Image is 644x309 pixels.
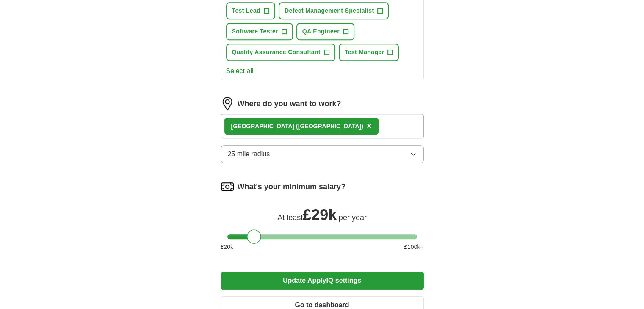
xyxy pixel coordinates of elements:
span: 25 mile radius [228,149,270,159]
button: Defect Management Specialist [279,2,389,19]
span: per year [339,213,367,222]
button: 25 mile radius [221,145,424,163]
button: Update ApplyIQ settings [221,272,424,290]
span: £ 29k [303,206,337,223]
span: At least [277,213,303,222]
span: QA Engineer [302,27,340,36]
button: QA Engineer [296,23,354,40]
span: × [367,121,372,130]
img: salary.png [221,180,234,193]
span: Defect Management Specialist [285,6,374,15]
span: Test Lead [232,6,260,15]
label: What's your minimum salary? [238,181,345,193]
button: × [367,120,372,132]
span: Quality Assurance Consultant [232,48,321,57]
span: £ 100 k+ [404,243,423,251]
span: Software Tester [232,27,278,36]
span: Test Manager [345,48,384,57]
button: Quality Assurance Consultant [226,44,335,61]
span: £ 20 k [221,243,233,251]
button: Test Lead [226,2,275,19]
strong: [GEOGRAPHIC_DATA] [231,123,295,130]
img: location.png [221,97,234,110]
button: Select all [226,66,254,76]
span: ([GEOGRAPHIC_DATA]) [296,123,363,130]
button: Software Tester [226,23,293,40]
button: Test Manager [339,44,399,61]
label: Where do you want to work? [238,98,341,110]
